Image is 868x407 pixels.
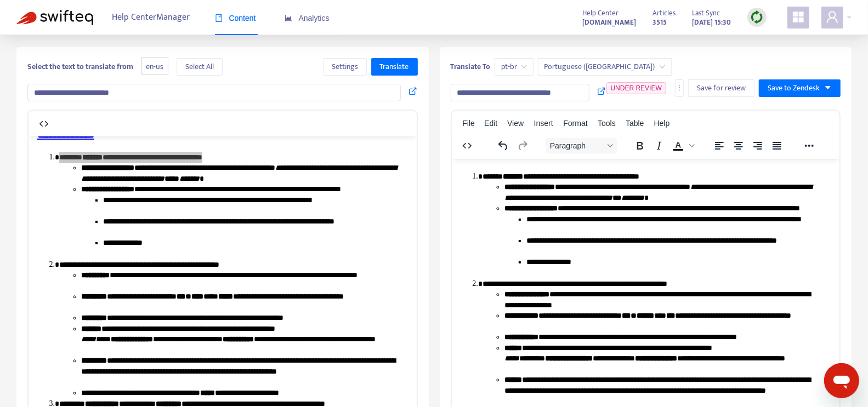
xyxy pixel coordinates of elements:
[285,14,292,22] span: area-chart
[285,14,330,22] span: Analytics
[759,79,841,97] button: Save to Zendeskcaret-down
[501,59,527,75] span: pt-br
[493,138,512,153] button: Undo
[185,61,214,73] span: Select All
[27,60,133,73] b: Select the text to translate from
[215,14,256,22] span: Content
[697,82,746,94] span: Save for review
[507,119,524,128] span: View
[611,84,662,92] span: UNDER REVIEW
[549,141,603,150] span: Paragraph
[688,79,754,97] button: Save for review
[824,84,832,91] span: caret-down
[748,138,767,153] button: Align right
[323,58,367,76] button: Settings
[630,138,649,153] button: Bold
[582,7,619,19] span: Help Center
[750,10,764,24] img: sync.dc5367851b00ba804db3.png
[484,119,497,128] span: Edit
[692,16,731,28] strong: [DATE] 15:30
[653,7,676,19] span: Articles
[792,10,805,24] span: appstore
[563,119,587,128] span: Format
[710,138,728,153] button: Align left
[534,119,553,128] span: Insert
[826,10,839,24] span: user
[626,119,644,128] span: Table
[692,7,720,19] span: Last Sync
[177,58,223,76] button: Select All
[380,61,409,73] span: Translate
[767,138,786,153] button: Justify
[513,138,531,153] button: Redo
[371,58,418,76] button: Translate
[215,14,223,22] span: book
[598,119,616,128] span: Tools
[112,7,190,28] span: Help Center Manager
[668,138,696,153] div: Text color Black
[462,119,475,128] span: File
[654,119,670,128] span: Help
[544,59,665,75] span: Portuguese (Brazil)
[16,10,93,25] img: Swifteq
[582,16,636,28] a: [DOMAIN_NAME]
[451,60,491,73] b: Translate To
[675,79,684,97] button: more
[653,16,667,28] strong: 3515
[729,138,747,153] button: Align center
[768,82,820,94] span: Save to Zendesk
[649,138,668,153] button: Italic
[141,58,168,76] span: en-us
[582,16,636,28] strong: [DOMAIN_NAME]
[676,84,683,91] span: more
[824,363,859,398] iframe: Button to launch messaging window
[799,138,818,153] button: Reveal or hide additional toolbar items
[332,61,358,73] span: Settings
[545,138,616,153] button: Block Paragraph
